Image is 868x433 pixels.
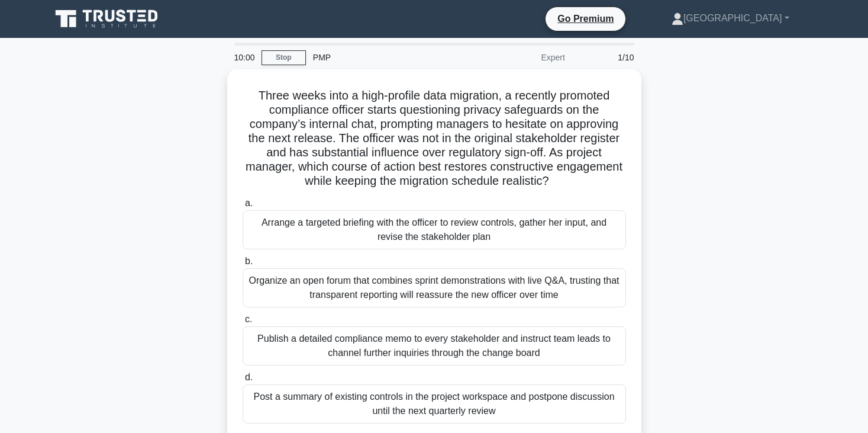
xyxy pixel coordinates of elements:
div: Arrange a targeted briefing with the officer to review controls, gather her input, and revise the... [243,210,626,249]
span: d. [245,372,253,382]
div: Organize an open forum that combines sprint demonstrations with live Q&A, trusting that transpare... [243,268,626,307]
a: Stop [262,50,306,65]
a: [GEOGRAPHIC_DATA] [643,7,818,30]
a: Go Premium [550,11,621,26]
div: Post a summary of existing controls in the project workspace and postpone discussion until the ne... [243,384,626,424]
div: PMP [306,46,469,69]
div: Publish a detailed compliance memo to every stakeholder and instruct team leads to channel furthe... [243,326,626,365]
div: 10:00 [227,46,262,69]
h5: Three weeks into a high-profile data migration, a recently promoted compliance officer starts que... [241,88,627,189]
span: c. [245,314,252,324]
div: 1/10 [572,46,641,69]
span: b. [245,256,253,266]
span: a. [245,198,253,208]
div: Expert [469,46,572,69]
